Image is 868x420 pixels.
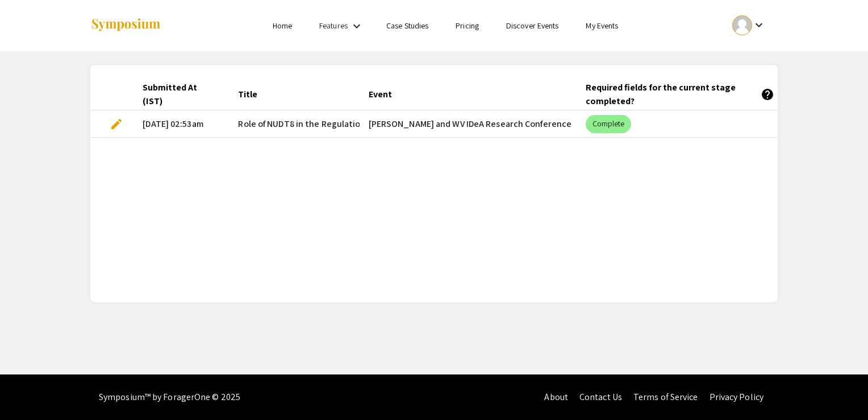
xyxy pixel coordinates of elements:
mat-cell: [PERSON_NAME] and WV IDeA Research Conference [360,110,577,138]
div: Title [238,88,268,101]
a: About [544,391,568,403]
div: Required fields for the current stage completed?help [586,81,784,108]
div: Event [369,88,392,101]
img: Symposium by ForagerOne [90,18,161,33]
div: Title [238,88,257,101]
a: Case Studies [386,20,428,31]
div: Symposium™ by ForagerOne © 2025 [99,374,240,420]
a: Pricing [456,20,479,31]
div: Required fields for the current stage completed? [586,81,774,108]
mat-icon: help [761,88,774,101]
a: Home [273,20,292,31]
a: Features [319,20,348,31]
button: Expand account dropdown [720,13,778,38]
div: Submitted At (IST) [143,81,210,108]
a: Discover Events [506,20,559,31]
div: Event [369,88,402,101]
mat-cell: [DATE] 02:53am [133,110,229,138]
a: Terms of Service [633,391,698,403]
mat-icon: Expand Features list [350,19,364,33]
mat-icon: Expand account dropdown [752,18,766,32]
a: Contact Us [579,391,622,403]
span: Role of NUDT8 in the Regulation of Thermogenesis [238,117,439,131]
div: Submitted At (IST) [143,81,220,108]
a: My Events [586,20,618,31]
mat-chip: Complete [586,115,632,133]
span: edit [110,117,123,131]
a: Privacy Policy [710,391,763,403]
